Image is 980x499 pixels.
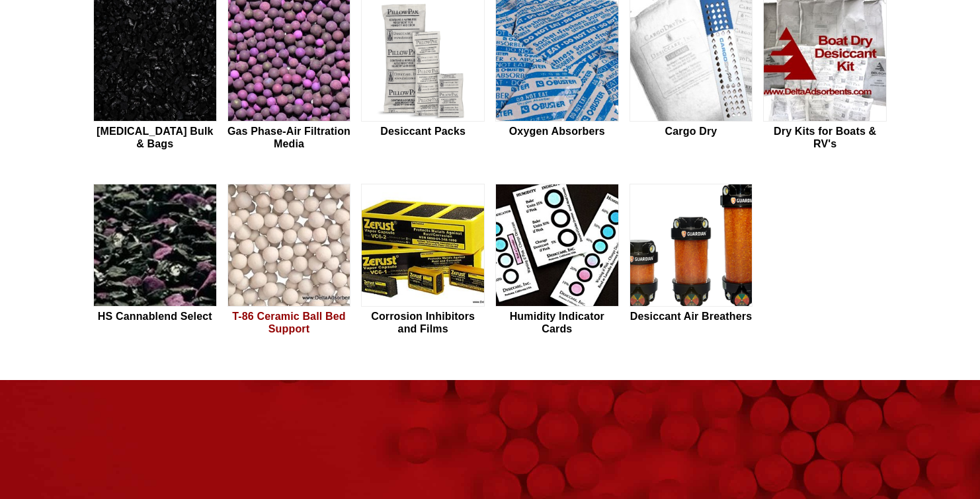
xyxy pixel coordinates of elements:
[763,125,887,150] h2: Dry Kits for Boats & RV's
[227,184,351,337] a: T-86 Ceramic Ball Bed Support
[630,310,753,323] h2: Desiccant Air Breathers
[93,184,217,337] a: HS Cannablend Select
[630,125,753,137] h2: Cargo Dry
[630,184,753,337] a: Desiccant Air Breathers
[495,310,619,335] h2: Humidity Indicator Cards
[361,184,485,337] a: Corrosion Inhibitors and Films
[93,125,217,150] h2: [MEDICAL_DATA] Bulk & Bags
[495,184,619,337] a: Humidity Indicator Cards
[93,310,217,323] h2: HS Cannablend Select
[361,310,485,335] h2: Corrosion Inhibitors and Films
[227,310,351,335] h2: T-86 Ceramic Ball Bed Support
[361,125,485,137] h2: Desiccant Packs
[495,125,619,137] h2: Oxygen Absorbers
[227,125,351,150] h2: Gas Phase-Air Filtration Media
